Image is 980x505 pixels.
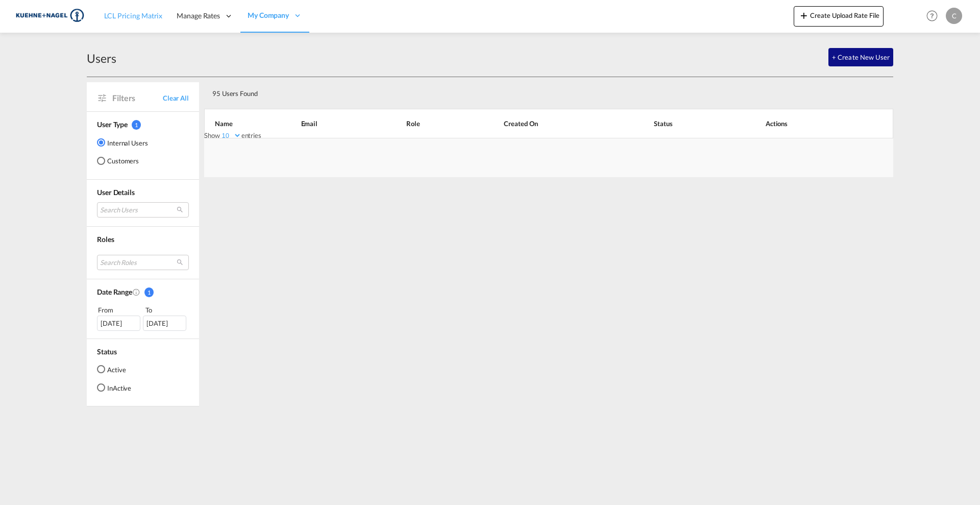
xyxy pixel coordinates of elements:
[828,48,893,66] button: + Create New User
[104,11,162,20] span: LCL Pricing Matrix
[97,305,142,315] div: From
[143,316,186,331] div: [DATE]
[15,5,84,28] img: 36441310f41511efafde313da40ec4a4.png
[628,109,740,138] th: Status
[177,11,220,21] span: Manage Rates
[97,156,148,166] md-radio-button: Customers
[248,10,289,20] span: My Company
[204,109,276,138] th: Name
[163,93,189,103] span: Clear All
[112,92,163,104] span: Filters
[97,188,135,197] span: User Details
[923,7,941,25] span: Help
[97,316,140,331] div: [DATE]
[97,235,114,244] span: Roles
[97,364,131,374] md-radio-button: Active
[381,109,478,138] th: Role
[97,120,128,129] span: User Type
[220,131,241,140] select: Showentries
[208,81,821,102] div: 95 Users Found
[132,120,141,130] span: 1
[97,347,116,356] span: Status
[97,305,189,330] span: From To [DATE][DATE]
[97,137,148,148] md-radio-button: Internal Users
[97,382,131,393] md-radio-button: InActive
[798,9,810,21] md-icon: icon-plus 400-fg
[204,131,261,140] label: Show entries
[276,109,381,138] th: Email
[87,50,116,66] div: Users
[946,8,962,24] div: C
[794,6,884,27] button: icon-plus 400-fgCreate Upload Rate File
[923,7,946,26] div: Help
[144,287,154,297] span: 1
[132,288,140,296] md-icon: Created On
[97,287,132,296] span: Date Range
[740,109,893,138] th: Actions
[478,109,628,138] th: Created On
[144,305,189,315] div: To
